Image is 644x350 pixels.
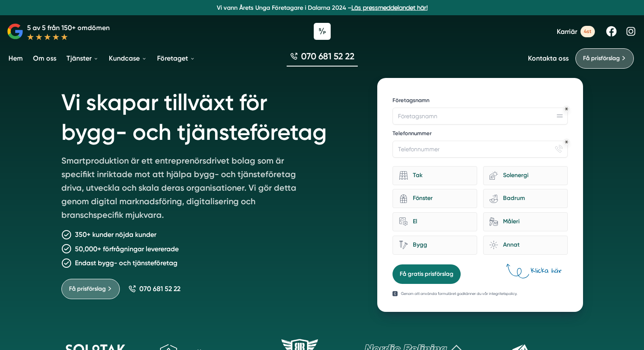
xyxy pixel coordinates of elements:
a: Läs pressmeddelandet här! [351,4,428,11]
div: Obligatoriskt [565,107,568,111]
label: Telefonnummer [392,130,567,139]
a: Få prisförslag [61,279,120,299]
a: 070 681 52 22 [287,50,358,67]
span: 4st [580,26,595,37]
span: Få prisförslag [583,54,620,63]
a: Tjänster [65,47,100,69]
a: Kontakta oss [528,54,569,62]
a: Få prisförslag [575,48,634,69]
a: Företaget [155,47,197,69]
a: Om oss [31,47,58,69]
p: Genom att använda formuläret godkänner du vår integritetspolicy. [401,291,517,297]
span: Karriär [557,28,577,36]
p: Endast bygg- och tjänsteföretag [75,258,177,268]
a: Kundcase [107,47,149,69]
h1: Vi skapar tillväxt för bygg- och tjänsteföretag [61,78,357,154]
div: Obligatoriskt [565,140,568,144]
span: 070 681 52 22 [301,50,354,62]
p: Smartproduktion är ett entreprenörsdrivet bolag som är specifikt inriktade mot att hjälpa bygg- o... [61,154,305,225]
a: Hem [7,47,25,69]
input: Företagsnamn [392,108,567,125]
p: 50,000+ förfrågningar levererade [75,244,179,254]
a: 070 681 52 22 [128,285,180,293]
label: Företagsnamn [392,97,567,106]
span: 070 681 52 22 [139,285,180,293]
span: Få prisförslag [69,284,106,294]
a: Karriär 4st [557,26,595,37]
p: Vi vann Årets Unga Företagare i Dalarna 2024 – [3,3,641,12]
input: Telefonnummer [392,141,567,158]
p: 5 av 5 från 150+ omdömen [27,22,110,33]
button: Få gratis prisförslag [392,264,461,284]
p: 350+ kunder nöjda kunder [75,229,156,240]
